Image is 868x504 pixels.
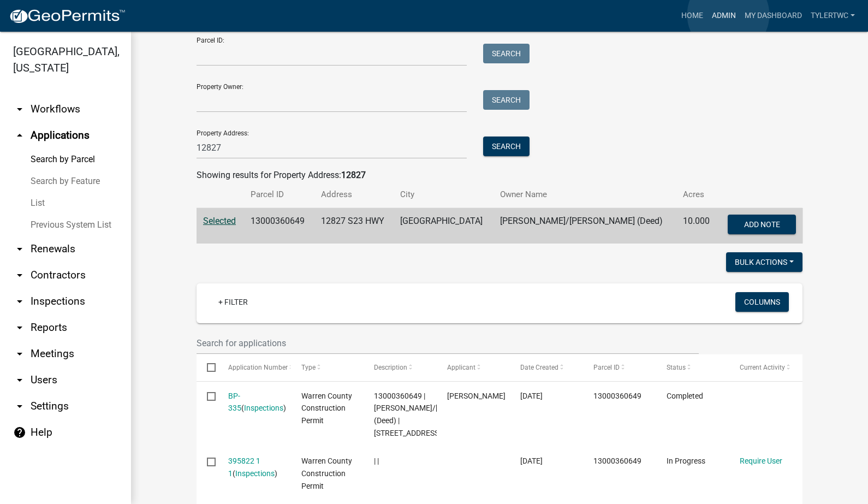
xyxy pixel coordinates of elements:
[244,208,314,244] td: 13000360649
[13,129,26,142] i: arrow_drop_up
[244,404,283,412] a: Inspections
[228,392,241,413] a: BP-335
[656,354,729,381] datatable-header-cell: Status
[374,456,379,465] span: | |
[13,426,26,439] i: help
[301,392,352,425] span: Warren County Construction Permit
[729,354,802,381] datatable-header-cell: Current Activity
[447,392,506,400] span: Joe Ripperger
[13,103,26,116] i: arrow_drop_down
[228,455,281,480] div: ( )
[394,208,493,244] td: [GEOGRAPHIC_DATA]
[667,392,703,400] span: Completed
[483,137,530,156] button: Search
[667,364,686,371] span: Status
[210,292,257,312] a: + Filter
[197,169,802,182] div: Showing results for Property Address:
[301,456,352,490] span: Warren County Construction Permit
[593,392,641,400] span: 13000360649
[740,5,806,26] a: My Dashboard
[13,269,26,282] i: arrow_drop_down
[394,182,493,207] th: City
[341,170,366,180] strong: 12827
[483,44,530,63] button: Search
[676,208,718,244] td: 10.000
[197,332,699,354] input: Search for applications
[13,321,26,334] i: arrow_drop_down
[494,182,676,207] th: Owner Name
[244,182,314,207] th: Parcel ID
[510,354,583,381] datatable-header-cell: Date Created
[583,354,656,381] datatable-header-cell: Parcel ID
[13,295,26,308] i: arrow_drop_down
[364,354,437,381] datatable-header-cell: Description
[314,182,394,207] th: Address
[374,392,494,437] span: 13000360649 | MANSER, KEVIN/AMBERLYN (Deed) | 12827 S23 HWY
[228,364,288,371] span: Application Number
[676,182,718,207] th: Acres
[203,216,236,226] a: Selected
[677,5,708,26] a: Home
[235,469,275,478] a: Inspections
[520,456,543,465] span: 03/27/2025
[13,373,26,387] i: arrow_drop_down
[520,392,543,400] span: 03/27/2025
[290,354,364,381] datatable-header-cell: Type
[726,252,802,272] button: Bulk Actions
[374,364,407,371] span: Description
[735,292,789,312] button: Columns
[667,456,705,465] span: In Progress
[520,364,558,371] span: Date Created
[806,5,859,26] a: TylerTWC
[197,354,217,381] datatable-header-cell: Select
[740,456,782,465] a: Require User
[314,208,394,244] td: 12827 S23 HWY
[228,390,281,415] div: ( )
[437,354,510,381] datatable-header-cell: Applicant
[744,220,780,229] span: Add Note
[593,364,620,371] span: Parcel ID
[217,354,290,381] datatable-header-cell: Application Number
[13,242,26,256] i: arrow_drop_down
[301,364,316,371] span: Type
[494,208,676,244] td: [PERSON_NAME]/[PERSON_NAME] (Deed)
[593,456,641,465] span: 13000360649
[483,90,530,110] button: Search
[13,347,26,360] i: arrow_drop_down
[447,364,475,371] span: Applicant
[13,400,26,413] i: arrow_drop_down
[728,215,796,234] button: Add Note
[228,456,260,478] a: 395822 1 1
[708,5,740,26] a: Admin
[740,364,785,371] span: Current Activity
